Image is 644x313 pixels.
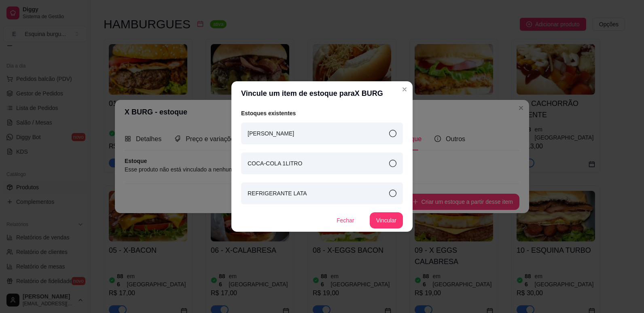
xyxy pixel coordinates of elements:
[248,189,307,198] article: REFRIGERANTE LATA
[248,159,302,168] article: COCA-COLA 1LITRO
[370,212,403,228] button: Vincular
[231,81,413,106] header: Vincule um item de estoque para X BURG
[241,109,403,118] article: Estoques existentes
[329,212,362,228] button: Fechar
[248,129,294,138] article: [PERSON_NAME]
[398,83,411,96] button: Close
